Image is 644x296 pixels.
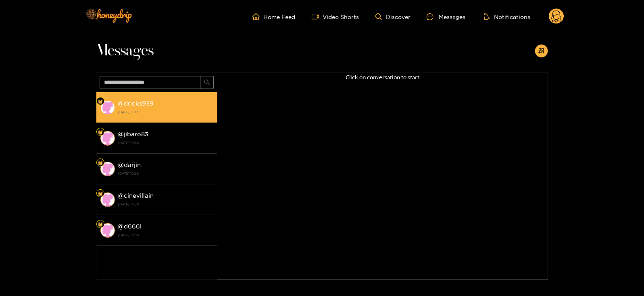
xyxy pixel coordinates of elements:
strong: [DATE] 10:36 [118,170,213,177]
strong: [DATE] 10:36 [118,201,213,208]
img: conversation [100,162,115,176]
span: video-camera [312,13,323,20]
strong: @ dricks939 [118,100,154,107]
img: conversation [100,131,115,146]
a: Video Shorts [312,13,359,20]
div: Messages [427,12,465,21]
button: search [201,76,214,89]
span: appstore-add [538,48,544,55]
strong: @ jibaro83 [118,131,149,137]
span: home [252,13,264,20]
strong: @ d666l [118,223,142,230]
strong: [DATE] 10:36 [118,231,213,239]
button: Notifications [481,13,533,21]
a: Home Feed [252,13,296,20]
strong: @ darjin [118,161,141,168]
img: Fan Level [98,130,103,135]
strong: @ cinevillain [118,192,154,199]
button: appstore-add [535,44,548,57]
strong: [DATE] 13:33 [118,108,213,116]
span: search [204,79,210,86]
a: Discover [375,13,411,20]
p: Click on conversation to start [217,73,548,82]
img: Fan Level [98,161,103,165]
span: Messages [96,41,154,61]
img: Fan Level [98,191,103,196]
img: Fan Level [98,222,103,227]
img: conversation [100,223,115,238]
img: conversation [100,100,115,115]
img: conversation [100,192,115,207]
strong: [DATE] 10:36 [118,139,213,146]
img: Fan Level [98,99,103,104]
